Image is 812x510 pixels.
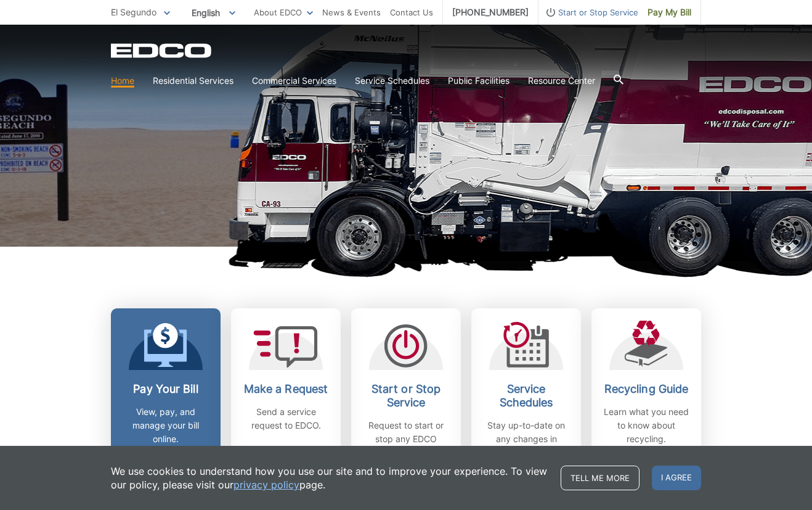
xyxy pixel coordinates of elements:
[240,405,331,432] p: Send a service request to EDCO.
[240,382,331,396] h2: Make a Request
[360,419,452,459] p: Request to start or stop any EDCO services.
[652,466,701,490] span: I agree
[561,466,639,490] a: Tell me more
[601,382,692,396] h2: Recycling Guide
[481,419,572,459] p: Stay up-to-date on any changes in schedules.
[120,382,211,396] h2: Pay Your Bill
[360,382,452,409] h2: Start or Stop Service
[601,405,692,446] p: Learn what you need to know about recycling.
[528,74,595,88] a: Resource Center
[322,6,381,19] a: News & Events
[111,464,548,491] p: We use cookies to understand how you use our site and to improve your experience. To view our pol...
[254,6,313,19] a: About EDCO
[355,74,429,88] a: Service Schedules
[481,382,572,409] h2: Service Schedules
[111,308,221,472] a: Pay Your Bill View, pay, and manage your bill online.
[591,308,701,472] a: Recycling Guide Learn what you need to know about recycling.
[153,74,233,88] a: Residential Services
[233,478,299,491] a: privacy policy
[448,74,510,88] a: Public Facilities
[120,405,211,446] p: View, pay, and manage your bill online.
[252,74,336,88] a: Commercial Services
[111,74,134,88] a: Home
[182,2,245,23] span: English
[648,6,691,19] span: Pay My Bill
[471,308,581,472] a: Service Schedules Stay up-to-date on any changes in schedules.
[111,43,213,58] a: EDCD logo. Return to the homepage.
[390,6,433,19] a: Contact Us
[111,7,156,17] span: El Segundo
[231,308,341,472] a: Make a Request Send a service request to EDCO.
